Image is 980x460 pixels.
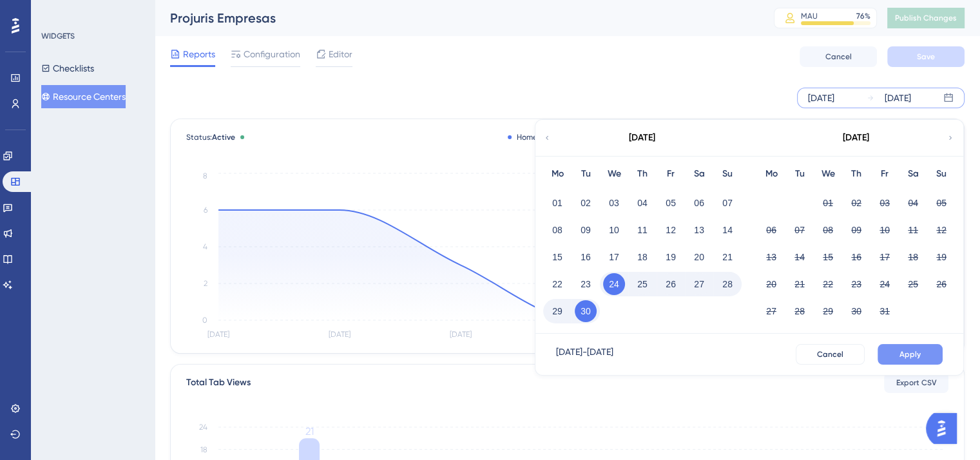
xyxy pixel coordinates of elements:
[631,273,653,295] button: 25
[789,219,811,241] button: 07
[631,246,653,268] button: 18
[202,316,207,325] tspan: 0
[856,11,870,21] div: 76 %
[896,378,937,388] span: Export CSV
[556,344,613,365] div: [DATE] - [DATE]
[628,166,657,182] div: Th
[930,219,952,241] button: 12
[546,246,568,268] button: 15
[713,166,742,182] div: Su
[688,219,710,241] button: 13
[878,344,943,365] button: Apply
[789,273,811,295] button: 21
[716,219,738,241] button: 14
[329,330,351,339] tspan: [DATE]
[660,273,682,295] button: 26
[760,246,782,268] button: 13
[204,279,207,288] tspan: 2
[660,192,682,214] button: 05
[845,273,867,295] button: 23
[842,166,870,182] div: Th
[716,246,738,268] button: 21
[41,31,75,41] div: WIDGETS
[660,219,682,241] button: 12
[716,273,738,295] button: 28
[546,300,568,322] button: 29
[688,192,710,214] button: 06
[244,46,300,62] span: Configuration
[575,219,597,241] button: 09
[874,273,896,295] button: 24
[902,192,924,214] button: 04
[546,219,568,241] button: 08
[305,425,314,437] tspan: 21
[845,219,867,241] button: 09
[170,9,742,27] div: Projuris Empresas
[845,192,867,214] button: 02
[902,219,924,241] button: 11
[899,349,921,359] span: Apply
[825,52,852,62] span: Cancel
[760,219,782,241] button: 06
[887,8,965,28] button: Publish Changes
[789,246,811,268] button: 14
[688,246,710,268] button: 20
[927,166,956,182] div: Su
[870,166,899,182] div: Fr
[450,330,472,339] tspan: [DATE]
[212,133,235,142] span: Active
[543,166,572,182] div: Mo
[814,166,842,182] div: We
[930,273,952,295] button: 26
[874,192,896,214] button: 03
[796,344,865,365] button: Cancel
[930,192,952,214] button: 05
[843,130,869,146] div: [DATE]
[895,13,957,23] span: Publish Changes
[603,219,625,241] button: 10
[930,246,952,268] button: 19
[329,46,352,62] span: Editor
[186,132,235,142] span: Status:
[575,246,597,268] button: 16
[884,372,948,393] button: Export CSV
[801,11,818,21] div: MAU
[845,300,867,322] button: 30
[508,132,628,142] div: Home Tab Module Interactions
[926,409,965,448] iframe: UserGuiding AI Assistant Launcher
[631,192,653,214] button: 04
[785,166,814,182] div: Tu
[817,273,839,295] button: 22
[899,166,927,182] div: Sa
[603,273,625,295] button: 24
[183,46,215,62] span: Reports
[902,246,924,268] button: 18
[874,300,896,322] button: 31
[817,192,839,214] button: 01
[204,206,207,215] tspan: 6
[631,219,653,241] button: 11
[629,130,655,146] div: [DATE]
[760,300,782,322] button: 27
[685,166,713,182] div: Sa
[800,46,877,67] button: Cancel
[885,90,911,106] div: [DATE]
[603,192,625,214] button: 03
[575,192,597,214] button: 02
[660,246,682,268] button: 19
[845,246,867,268] button: 16
[199,423,207,432] tspan: 24
[41,57,94,80] button: Checklists
[657,166,685,182] div: Fr
[546,192,568,214] button: 01
[817,300,839,322] button: 29
[688,273,710,295] button: 27
[186,375,251,390] div: Total Tab Views
[817,246,839,268] button: 15
[546,273,568,295] button: 22
[203,242,207,251] tspan: 4
[808,90,834,106] div: [DATE]
[200,445,207,454] tspan: 18
[600,166,628,182] div: We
